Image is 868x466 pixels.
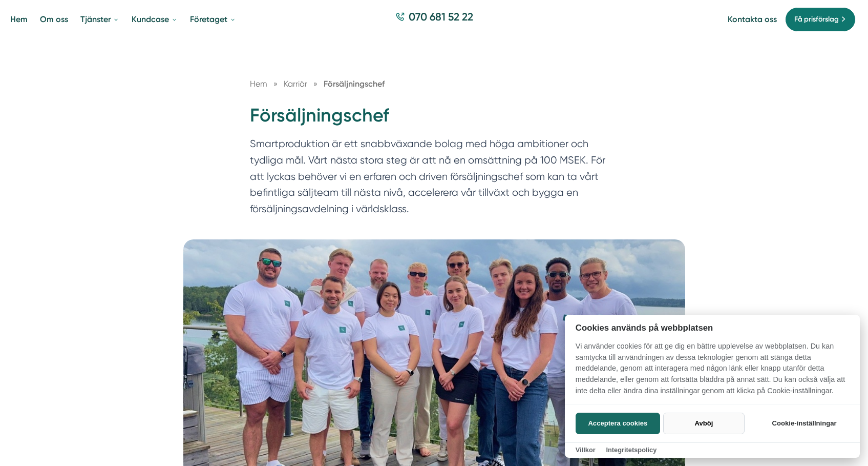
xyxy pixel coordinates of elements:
button: Acceptera cookies [576,413,660,434]
h2: Cookies används på webbplatsen [565,323,860,333]
p: Vi använder cookies för att ge dig en bättre upplevelse av webbplatsen. Du kan samtycka till anvä... [565,341,860,403]
a: Villkor [576,446,596,454]
button: Cookie-inställningar [759,413,849,434]
a: Integritetspolicy [606,446,657,454]
button: Avböj [663,413,745,434]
